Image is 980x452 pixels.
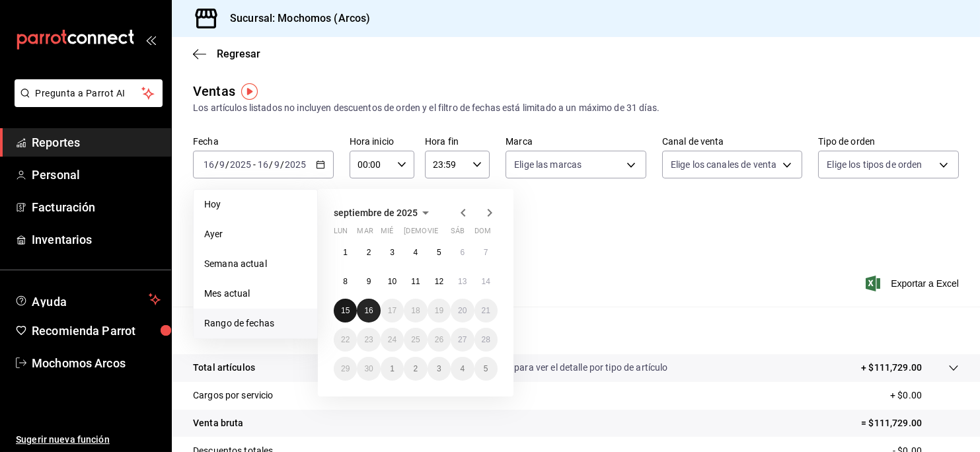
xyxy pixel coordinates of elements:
abbr: 11 de septiembre de 2025 [411,277,420,286]
abbr: 13 de septiembre de 2025 [458,277,467,286]
span: Elige los canales de venta [671,158,776,171]
abbr: 22 de septiembre de 2025 [341,335,350,344]
button: 25 de septiembre de 2025 [404,328,427,352]
abbr: 7 de septiembre de 2025 [484,248,488,257]
button: 5 de septiembre de 2025 [428,241,451,264]
abbr: 3 de septiembre de 2025 [390,248,395,257]
button: 2 de octubre de 2025 [404,357,427,381]
abbr: 5 de octubre de 2025 [484,364,488,373]
input: ---- [284,159,307,170]
input: ---- [229,159,252,170]
span: Elige las marcas [514,158,582,171]
abbr: 30 de septiembre de 2025 [364,364,373,373]
div: Ventas [193,81,235,101]
button: 1 de septiembre de 2025 [334,241,357,264]
abbr: 4 de septiembre de 2025 [414,248,418,257]
abbr: 26 de septiembre de 2025 [435,335,443,344]
abbr: 2 de octubre de 2025 [414,364,418,373]
span: Facturación [32,198,161,216]
abbr: sábado [451,227,465,241]
button: open_drawer_menu [145,34,156,45]
button: 28 de septiembre de 2025 [474,328,498,352]
span: Mes actual [204,287,307,301]
button: 26 de septiembre de 2025 [428,328,451,352]
abbr: 28 de septiembre de 2025 [482,335,490,344]
abbr: 29 de septiembre de 2025 [341,364,350,373]
span: Ayer [204,227,307,241]
abbr: 1 de octubre de 2025 [390,364,395,373]
input: -- [219,159,225,170]
span: Regresar [217,48,260,60]
button: 17 de septiembre de 2025 [381,299,404,322]
button: 16 de septiembre de 2025 [357,299,380,322]
button: 15 de septiembre de 2025 [334,299,357,322]
button: 8 de septiembre de 2025 [334,270,357,293]
span: / [280,159,284,170]
abbr: 10 de septiembre de 2025 [388,277,396,286]
span: / [215,159,219,170]
button: septiembre de 2025 [334,205,433,221]
span: Elige los tipos de orden [827,158,922,171]
span: Mochomos Arcos [32,354,161,372]
button: 23 de septiembre de 2025 [357,328,380,352]
span: Sugerir nueva función [16,433,161,447]
p: Total artículos [193,361,255,375]
button: 4 de octubre de 2025 [451,357,474,381]
abbr: 21 de septiembre de 2025 [482,306,490,315]
button: 14 de septiembre de 2025 [474,270,498,293]
input: -- [257,159,269,170]
span: Pregunta a Parrot AI [36,87,142,100]
button: Regresar [193,48,260,60]
button: 6 de septiembre de 2025 [451,241,474,264]
button: 22 de septiembre de 2025 [334,328,357,352]
label: Fecha [193,137,334,147]
div: Los artículos listados no incluyen descuentos de orden y el filtro de fechas está limitado a un m... [193,101,959,115]
label: Hora inicio [350,137,414,147]
p: Cargos por servicio [193,389,274,402]
button: 29 de septiembre de 2025 [334,357,357,381]
abbr: 4 de octubre de 2025 [460,364,465,373]
abbr: jueves [404,227,482,241]
button: 10 de septiembre de 2025 [381,270,404,293]
button: 13 de septiembre de 2025 [451,270,474,293]
button: 27 de septiembre de 2025 [451,328,474,352]
abbr: 12 de septiembre de 2025 [435,277,443,286]
abbr: 19 de septiembre de 2025 [435,306,443,315]
abbr: 2 de septiembre de 2025 [367,248,371,257]
button: 1 de octubre de 2025 [381,357,404,381]
button: Tooltip marker [241,83,258,100]
abbr: 3 de octubre de 2025 [437,364,441,373]
label: Marca [506,137,646,147]
input: -- [203,159,215,170]
span: Inventarios [32,231,161,248]
button: Pregunta a Parrot AI [15,79,163,107]
button: 11 de septiembre de 2025 [404,270,427,293]
button: 24 de septiembre de 2025 [381,328,404,352]
p: = $111,729.00 [861,416,959,430]
abbr: 18 de septiembre de 2025 [411,306,420,315]
h3: Sucursal: Mochomos (Arcos) [219,11,370,26]
button: 3 de septiembre de 2025 [381,241,404,264]
abbr: martes [357,227,373,241]
button: 7 de septiembre de 2025 [474,241,498,264]
span: Exportar a Excel [868,276,959,291]
abbr: 9 de septiembre de 2025 [367,277,371,286]
abbr: 27 de septiembre de 2025 [458,335,467,344]
button: 20 de septiembre de 2025 [451,299,474,322]
span: Rango de fechas [204,317,307,330]
abbr: 17 de septiembre de 2025 [388,306,396,315]
abbr: 6 de septiembre de 2025 [460,248,465,257]
p: Da clic en la fila para ver el detalle por tipo de artículo [449,361,668,375]
label: Canal de venta [662,137,803,147]
button: 21 de septiembre de 2025 [474,299,498,322]
abbr: lunes [334,227,348,241]
button: 12 de septiembre de 2025 [428,270,451,293]
abbr: 20 de septiembre de 2025 [458,306,467,315]
button: 4 de septiembre de 2025 [404,241,427,264]
label: Hora fin [425,137,490,147]
span: Hoy [204,198,307,211]
abbr: 1 de septiembre de 2025 [343,248,348,257]
abbr: domingo [474,227,491,241]
abbr: miércoles [381,227,393,241]
button: 2 de septiembre de 2025 [357,241,380,264]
